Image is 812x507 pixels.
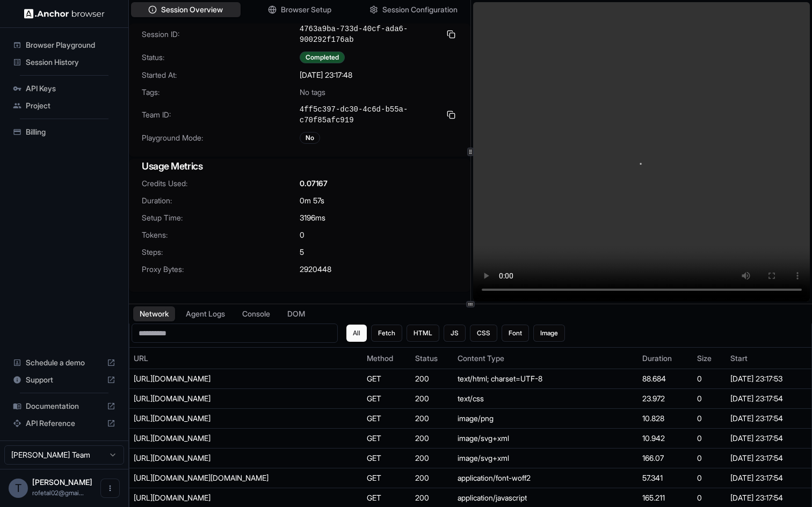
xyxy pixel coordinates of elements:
div: Session History [9,54,120,71]
td: GET [363,449,410,468]
span: Schedule a demo [26,357,103,368]
td: 10.828 [638,409,693,429]
span: Project [26,100,115,111]
span: Team ID: [142,109,300,120]
div: Content Type [458,353,634,364]
td: GET [363,389,410,409]
span: Documentation [26,401,103,412]
div: T [9,479,28,498]
button: Console [236,306,277,321]
div: https://zeronetworks.com/assets/images/logo.svg [134,433,295,444]
div: Billing [9,123,120,141]
span: Duration: [142,195,300,206]
td: 0 [693,429,726,449]
div: URL [134,353,358,364]
div: https://zeronetworks.com/careers/details?uid=10.E4B [134,373,295,384]
div: https://zeronetworks.com/fonts/sora-v12-latin-700.woff2 [134,473,295,483]
span: Started At: [142,70,300,80]
span: 5 [300,247,304,258]
span: Steps: [142,247,300,258]
span: Tal Rofe [32,477,92,487]
td: [DATE] 23:17:54 [726,449,811,468]
td: image/svg+xml [453,429,638,449]
td: 23.972 [638,389,693,409]
td: 10.942 [638,429,693,449]
span: Browser Setup [281,4,331,15]
td: [DATE] 23:17:54 [726,429,811,449]
td: 0 [693,409,726,429]
td: 200 [411,369,454,389]
td: 200 [411,468,454,488]
td: 166.07 [638,449,693,468]
span: Tags: [142,87,300,98]
td: 200 [411,409,454,429]
span: 3196 ms [300,212,325,223]
button: CSS [470,325,497,342]
span: 4ff5c397-dc30-4c6d-b55a-c70f85afc919 [300,104,440,126]
td: GET [363,429,410,449]
div: Start [730,353,807,364]
td: text/css [453,389,638,409]
div: No [300,132,320,144]
td: GET [363,409,410,429]
td: 200 [411,429,454,449]
td: 0 [693,449,726,468]
span: 2920448 [300,264,331,275]
div: API Keys [9,80,120,97]
span: 0m 57s [300,195,324,206]
td: text/html; charset=UTF-8 [453,369,638,389]
span: Support [26,374,103,385]
span: rofetal02@gmail.com [32,489,84,497]
button: Image [533,325,565,342]
td: 0 [693,369,726,389]
td: 0 [693,468,726,488]
div: Support [9,371,120,388]
div: Completed [300,52,345,63]
div: https://zeronetworks.com/js/jobDetails.js?v=3 [134,493,295,503]
td: 88.684 [638,369,693,389]
span: Session Configuration [382,4,458,15]
div: API Reference [9,415,120,432]
span: 4763a9ba-733d-40cf-ada6-900292f176ab [300,24,440,45]
h3: Usage Metrics [142,159,458,174]
span: Playground Mode: [142,133,300,143]
div: Size [697,353,722,364]
img: Anchor Logo [24,9,105,19]
td: 200 [411,389,454,409]
button: Font [502,325,529,342]
td: 0 [693,389,726,409]
div: https://zeronetworks.com/assets/images/icon-soc-2.svg [134,453,295,464]
td: [DATE] 23:17:53 [726,369,811,389]
button: JS [444,325,466,342]
span: No tags [300,87,325,98]
span: Credits Used: [142,178,300,189]
span: Status: [142,52,300,63]
span: 0 [300,230,305,240]
span: Session ID: [142,29,300,40]
td: image/png [453,409,638,429]
button: HTML [407,325,439,342]
div: https://zeronetworks.com/cache/1ddf8867616eee2a190069992bab28d7c29974b4.1748490089.css [134,393,295,404]
td: 200 [411,449,454,468]
td: [DATE] 23:17:54 [726,468,811,488]
td: [DATE] 23:17:54 [726,409,811,429]
div: Browser Playground [9,36,120,54]
button: Fetch [371,325,402,342]
span: API Reference [26,418,103,429]
button: Open menu [100,479,120,498]
span: Tokens: [142,230,300,240]
td: GET [363,369,410,389]
span: Proxy Bytes: [142,264,300,275]
div: Project [9,97,120,114]
div: Documentation [9,398,120,415]
span: 0.07167 [300,178,328,189]
td: application/font-woff2 [453,468,638,488]
span: Setup Time: [142,212,300,223]
span: Billing [26,127,115,137]
div: Duration [642,353,688,364]
button: DOM [281,306,311,321]
button: Network [133,306,175,321]
button: All [346,325,367,342]
td: image/svg+xml [453,449,638,468]
div: Schedule a demo [9,354,120,371]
